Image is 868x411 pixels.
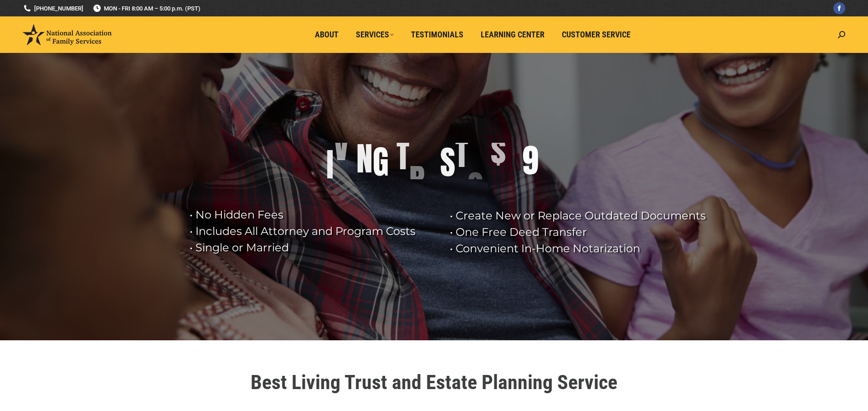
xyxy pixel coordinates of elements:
[23,4,83,13] a: [PHONE_NUMBER]
[356,30,394,40] span: Services
[474,26,551,43] a: Learning Center
[468,169,483,205] div: S
[308,26,345,43] a: About
[555,26,637,43] a: Customer Service
[455,135,468,172] div: T
[562,30,631,40] span: Customer Service
[396,137,409,174] div: T
[833,2,845,14] a: Facebook page opens in new window
[411,30,463,40] span: Testimonials
[326,146,334,183] div: I
[356,140,373,177] div: N
[373,144,389,180] div: G
[491,132,506,168] div: $
[405,26,470,43] a: Testimonials
[522,142,539,179] div: 9
[481,30,544,40] span: Learning Center
[334,128,349,165] div: V
[315,30,339,40] span: About
[349,177,356,213] div: I
[179,372,689,392] h1: Best Living Trust and Estate Planning Service
[440,144,455,181] div: S
[409,162,425,199] div: R
[450,208,714,257] rs-layer: • Create New or Replace Outdated Documents • One Free Deed Transfer • Convenient In-Home Notariza...
[23,24,112,45] img: National Association of Family Services
[92,4,200,13] span: MON - FRI 8:00 AM – 5:00 p.m. (PST)
[190,207,438,256] rs-layer: • No Hidden Fees • Includes All Attorney and Program Costs • Single or Married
